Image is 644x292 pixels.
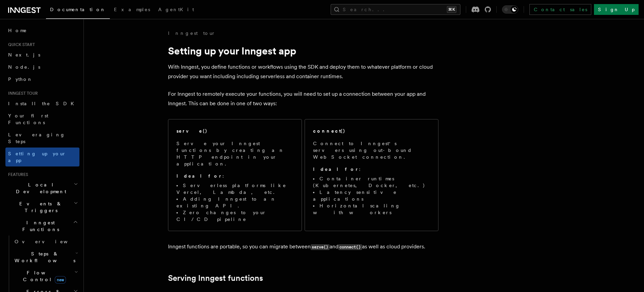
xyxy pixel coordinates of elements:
[168,89,438,108] p: For Inngest to remotely execute your functions, you will need to set up a connection between your...
[5,61,79,73] a: Node.js
[311,244,330,250] code: serve()
[5,73,79,85] a: Python
[176,196,293,209] li: Adding Inngest to an existing API.
[338,244,362,250] code: connect()
[50,7,106,12] span: Documentation
[8,76,33,82] span: Python
[5,200,74,214] span: Events & Triggers
[5,42,35,47] span: Quick start
[8,64,40,70] span: Node.js
[12,267,79,286] button: Flow Controlnew
[5,110,79,129] a: Your first Functions
[5,129,79,148] a: Leveraging Steps
[313,128,345,134] h2: connect()
[176,173,222,179] strong: Ideal for
[313,166,359,172] strong: Ideal for
[5,172,28,177] span: Features
[168,30,215,37] a: Inngest tour
[176,140,293,167] p: Serve your Inngest functions by creating an HTTP endpoint in your application.
[176,128,208,134] h2: serve()
[5,91,38,96] span: Inngest tour
[5,217,79,235] button: Inngest Functions
[447,6,456,13] kbd: ⌘K
[8,113,48,125] span: Your first Functions
[5,179,79,198] button: Local Development
[305,119,438,231] a: connect()Connect to Inngest's servers using out-bound WebSocket connection.Ideal for:Container ru...
[114,7,150,12] span: Examples
[12,250,75,264] span: Steps & Workflows
[168,45,438,57] h1: Setting up your Inngest app
[46,2,110,19] a: Documentation
[176,209,293,223] li: Zero changes to your CI/CD pipeline
[313,175,430,189] li: Container runtimes (Kubernetes, Docker, etc.)
[8,151,66,163] span: Setting up your app
[313,140,430,160] p: Connect to Inngest's servers using out-bound WebSocket connection.
[331,4,460,15] button: Search...⌘K
[154,2,198,18] a: AgentKit
[5,49,79,61] a: Next.js
[168,62,438,81] p: With Inngest, you define functions or workflows using the SDK and deploy them to whatever platfor...
[5,97,79,110] a: Install the SDK
[168,242,438,252] p: Inngest functions are portable, so you can migrate between and as well as cloud providers.
[529,4,591,15] a: Contact sales
[12,235,79,248] a: Overview
[594,4,639,15] a: Sign Up
[15,239,84,244] span: Overview
[313,202,430,216] li: Horizontal scaling with workers
[5,181,74,195] span: Local Development
[8,132,65,144] span: Leveraging Steps
[158,7,194,12] span: AgentKit
[5,24,79,37] a: Home
[176,173,293,179] p: :
[8,52,40,58] span: Next.js
[8,27,27,34] span: Home
[168,273,263,283] a: Serving Inngest functions
[8,101,78,106] span: Install the SDK
[5,219,73,233] span: Inngest Functions
[5,148,79,166] a: Setting up your app
[12,248,79,267] button: Steps & Workflows
[110,2,154,18] a: Examples
[313,189,430,202] li: Latency sensitive applications
[502,5,518,14] button: Toggle dark mode
[176,182,293,196] li: Serverless platforms like Vercel, Lambda, etc.
[168,119,302,231] a: serve()Serve your Inngest functions by creating an HTTP endpoint in your application.Ideal for:Se...
[55,276,66,284] span: new
[12,269,74,283] span: Flow Control
[313,166,430,173] p: :
[5,198,79,217] button: Events & Triggers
